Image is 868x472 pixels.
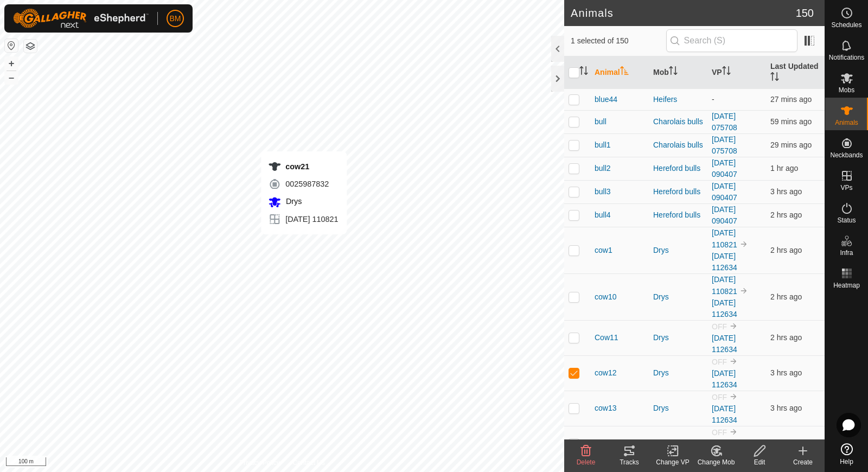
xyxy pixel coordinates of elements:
span: bull [595,116,607,127]
span: Notifications [829,54,864,61]
div: Change VP [651,457,694,467]
span: Status [837,217,856,224]
button: Map Layers [24,40,37,53]
div: Create [781,457,825,467]
div: Drys [653,438,703,449]
span: BM [170,13,181,24]
span: 18 Aug 2025, 2:01 pm [770,187,802,196]
span: Help [840,458,853,465]
span: Cow11 [595,332,618,343]
a: [DATE] 112634 [712,369,737,389]
span: Neckbands [830,152,863,158]
div: Hereford bulls [653,186,703,197]
button: – [5,71,18,84]
div: Drys [653,332,703,343]
img: to [729,428,738,436]
span: 18 Aug 2025, 5:31 pm [770,141,812,149]
div: Drys [653,367,703,379]
div: Heifers [653,94,703,105]
div: Edit [738,457,781,467]
span: 18 Aug 2025, 2:32 pm [770,368,802,377]
img: to [729,392,738,401]
div: Charolais bulls [653,116,703,127]
div: 0025987832 [268,177,338,190]
span: OFF [712,322,727,331]
a: [DATE] 110821 [712,228,737,249]
span: bull3 [595,186,611,197]
span: OFF [712,428,727,437]
button: Reset Map [5,39,18,52]
a: [DATE] 112634 [712,439,737,460]
img: to [729,322,738,330]
div: [DATE] 110821 [268,213,338,226]
div: Hereford bulls [653,209,703,221]
th: Animal [590,56,649,89]
span: bull2 [595,163,611,174]
span: 18 Aug 2025, 5:33 pm [770,95,812,104]
span: cow10 [595,291,616,303]
span: Infra [840,250,853,256]
a: Help [825,439,868,469]
span: 18 Aug 2025, 3:01 pm [770,211,802,219]
a: Contact Us [293,458,325,468]
a: [DATE] 090407 [712,182,737,202]
span: Drys [283,197,302,206]
img: to [729,357,738,366]
span: 18 Aug 2025, 2:32 pm [770,404,802,412]
a: [DATE] 112634 [712,334,737,354]
div: Change Mob [694,457,738,467]
th: Last Updated [766,56,825,89]
a: Privacy Policy [239,458,280,468]
span: cow13 [595,403,616,414]
span: Delete [577,458,596,466]
span: bull4 [595,209,611,221]
span: Animals [835,119,858,126]
span: 150 [796,5,814,21]
a: [DATE] 110821 [712,275,737,296]
a: [DATE] 075708 [712,112,737,132]
span: 18 Aug 2025, 4:03 pm [770,164,798,173]
div: Hereford bulls [653,163,703,174]
div: Drys [653,403,703,414]
span: 18 Aug 2025, 3:02 pm [770,292,802,301]
a: [DATE] 112634 [712,404,737,424]
a: [DATE] 090407 [712,205,737,225]
th: Mob [649,56,707,89]
span: bull1 [595,139,611,151]
img: Gallagher Logo [13,9,149,28]
input: Search (S) [666,29,797,52]
div: Drys [653,291,703,303]
div: Tracks [608,457,651,467]
p-sorticon: Activate to sort [722,68,731,76]
img: to [739,240,748,248]
span: cow14 [595,438,616,449]
app-display-virtual-paddock-transition: - [712,95,714,104]
span: OFF [712,393,727,401]
span: Heatmap [833,282,860,289]
span: 18 Aug 2025, 5:01 pm [770,117,812,126]
a: [DATE] 075708 [712,135,737,155]
th: VP [707,56,766,89]
span: OFF [712,358,727,366]
p-sorticon: Activate to sort [620,68,629,76]
a: [DATE] 090407 [712,158,737,178]
span: 18 Aug 2025, 2:03 pm [770,439,802,448]
div: Drys [653,245,703,256]
span: 18 Aug 2025, 3:01 pm [770,333,802,342]
span: Schedules [831,22,861,28]
span: 18 Aug 2025, 3:02 pm [770,246,802,254]
span: Mobs [839,87,854,93]
span: VPs [840,184,852,191]
p-sorticon: Activate to sort [770,74,779,82]
button: + [5,57,18,70]
a: [DATE] 112634 [712,252,737,272]
p-sorticon: Activate to sort [669,68,678,76]
h2: Animals [571,7,796,20]
span: 1 selected of 150 [571,35,666,47]
div: cow21 [268,160,338,173]
p-sorticon: Activate to sort [579,68,588,76]
span: blue44 [595,94,617,105]
img: to [739,286,748,295]
span: cow1 [595,245,612,256]
div: Charolais bulls [653,139,703,151]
